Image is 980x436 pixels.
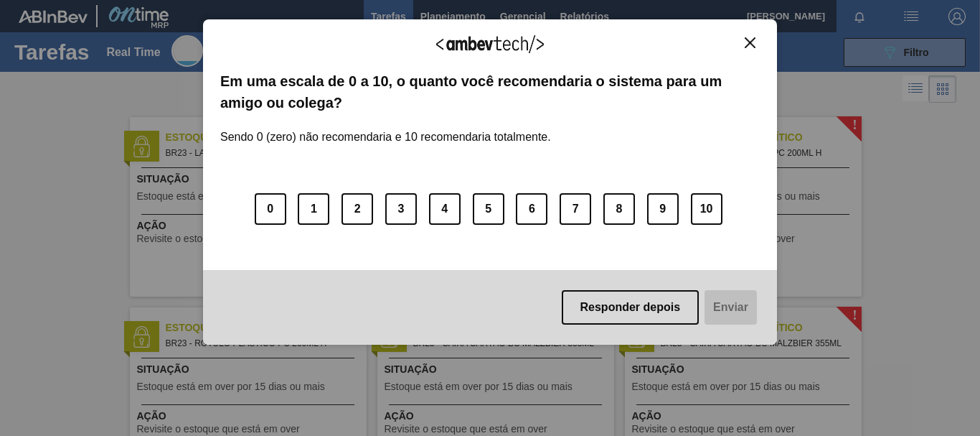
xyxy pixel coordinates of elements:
button: 5 [473,193,504,225]
img: Close [745,37,755,48]
button: 7 [560,193,591,225]
button: 8 [603,193,635,225]
button: 3 [385,193,417,225]
button: Close [740,37,760,49]
button: 4 [429,193,461,225]
button: 0 [255,193,286,225]
button: 6 [516,193,547,225]
button: Responder depois [562,290,699,325]
button: 2 [341,193,373,225]
label: Sendo 0 (zero) não recomendaria e 10 recomendaria totalmente. [220,113,551,144]
label: Em uma escala de 0 a 10, o quanto você recomendaria o sistema para um amigo ou colega? [220,70,760,114]
img: Logo Ambevtech [436,35,544,53]
button: 9 [647,193,679,225]
button: 1 [298,193,329,225]
button: 10 [691,193,722,225]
